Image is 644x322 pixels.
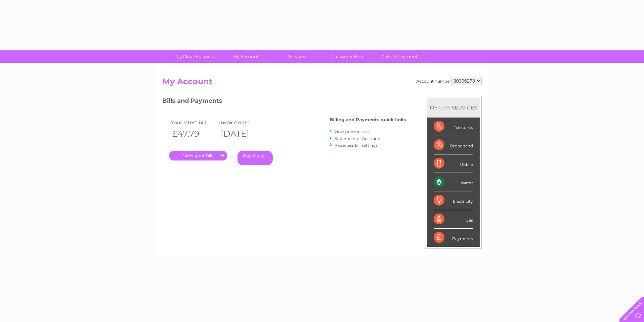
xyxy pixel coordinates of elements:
[167,50,223,63] a: My Clear Business
[218,50,274,63] a: My Account
[434,210,473,229] div: Gas
[217,127,266,141] th: [DATE]
[320,50,376,63] a: Customer Help
[438,104,452,111] div: LIVE
[330,117,406,122] h4: Billing and Payments quick links
[334,129,371,134] a: View previous bills
[371,50,427,63] a: Make A Payment
[169,151,227,160] a: .
[269,50,325,63] a: Services
[162,77,482,90] h2: My Account
[334,136,381,141] a: Statement of Accounts
[217,118,266,127] td: Invoice date
[434,118,473,136] div: Telecoms
[416,77,482,85] div: Account number
[434,191,473,210] div: Electricity
[334,143,378,148] a: Paperless bill settings
[434,229,473,247] div: Payments
[169,127,217,141] th: £47.79
[427,98,480,117] div: MY SERVICES
[169,118,217,127] td: Your latest bill
[434,173,473,191] div: Water
[434,136,473,154] div: Broadband
[237,151,273,165] a: Pay Here
[162,96,406,108] h3: Bills and Payments
[434,154,473,173] div: Mobile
